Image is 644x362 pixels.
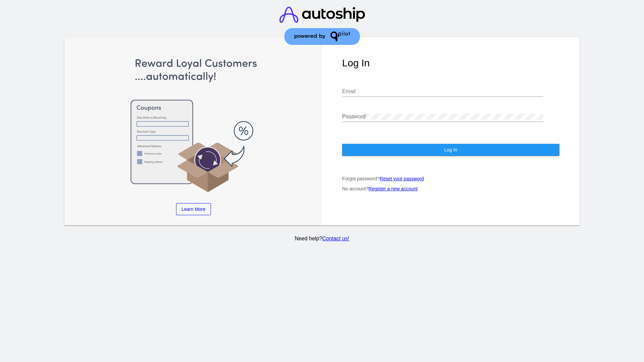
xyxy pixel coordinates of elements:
[342,186,559,191] p: No account?
[85,57,302,193] img: Apply Coupons Automatically to Scheduled Orders with QPilot
[181,206,206,212] span: Learn More
[342,176,559,181] p: Forgot password?
[342,144,559,156] button: Log In
[369,186,418,191] a: Register a new account
[176,203,211,215] a: Learn More
[342,57,559,69] h1: Log In
[380,176,424,181] a: Reset your password
[444,147,457,153] span: Log In
[322,236,349,241] a: Contact us!
[342,88,543,95] input: Email
[63,236,581,242] p: Need help?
